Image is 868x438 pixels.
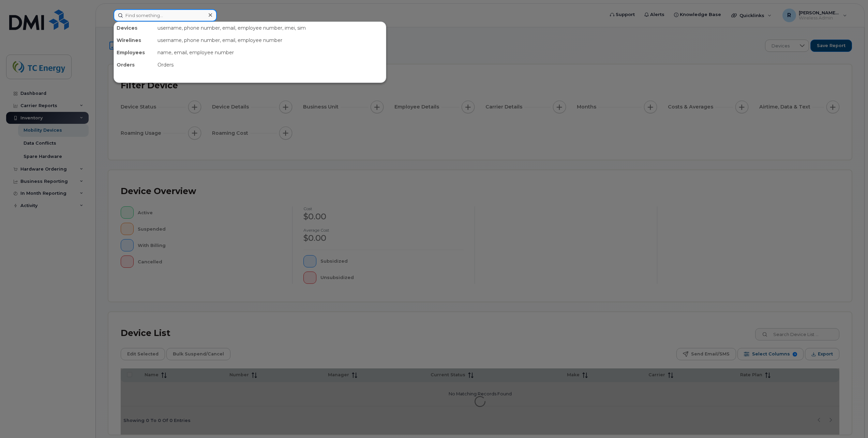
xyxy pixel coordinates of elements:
div: Orders [155,59,386,71]
div: name, email, employee number [155,46,386,59]
div: username, phone number, email, employee number, imei, sim [155,22,386,34]
div: username, phone number, email, employee number [155,34,386,46]
div: Wirelines [114,34,155,46]
iframe: Messenger Launcher [838,408,863,433]
div: Orders [114,59,155,71]
div: Devices [114,22,155,34]
div: Employees [114,46,155,59]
